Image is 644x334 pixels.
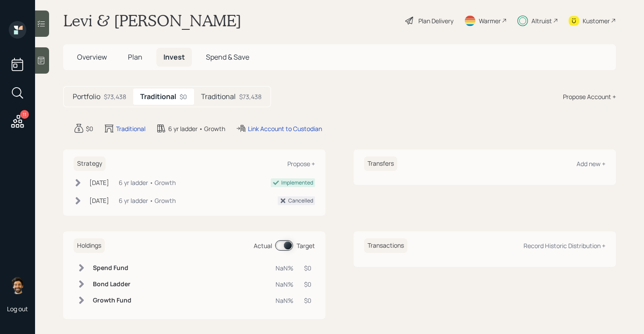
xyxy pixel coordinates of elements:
[89,178,109,187] div: [DATE]
[304,280,311,289] div: $0
[304,296,311,305] div: $0
[116,124,145,133] div: Traditional
[104,92,126,101] div: $73,438
[73,92,100,101] h5: Portfolio
[276,263,294,273] div: NaN%
[163,52,185,62] span: Invest
[7,305,28,313] div: Log out
[74,156,106,171] h6: Strategy
[180,92,187,101] div: $0
[304,263,311,273] div: $0
[276,296,294,305] div: NaN%
[63,11,241,30] h1: Levi & [PERSON_NAME]
[74,238,105,253] h6: Holdings
[93,281,131,288] h6: Bond Ladder
[140,92,176,101] h5: Traditional
[364,238,407,253] h6: Transactions
[9,277,26,294] img: eric-schwartz-headshot.png
[288,197,313,205] div: Cancelled
[254,241,272,250] div: Actual
[206,52,249,62] span: Spend & Save
[364,156,397,171] h6: Transfers
[128,52,142,62] span: Plan
[287,160,315,168] div: Propose +
[563,92,616,101] div: Propose Account +
[201,92,236,101] h5: Traditional
[577,160,605,168] div: Add new +
[77,52,107,62] span: Overview
[86,124,93,133] div: $0
[89,196,109,205] div: [DATE]
[531,16,552,25] div: Altruist
[583,16,610,25] div: Kustomer
[239,92,262,101] div: $73,438
[524,242,605,250] div: Record Historic Distribution +
[20,110,29,119] div: 11
[119,178,176,187] div: 6 yr ladder • Growth
[281,179,313,187] div: Implemented
[479,16,501,25] div: Warmer
[418,16,453,25] div: Plan Delivery
[93,264,131,272] h6: Spend Fund
[276,280,294,289] div: NaN%
[297,241,315,250] div: Target
[119,196,176,205] div: 6 yr ladder • Growth
[248,124,322,133] div: Link Account to Custodian
[168,124,225,133] div: 6 yr ladder • Growth
[93,297,131,304] h6: Growth Fund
